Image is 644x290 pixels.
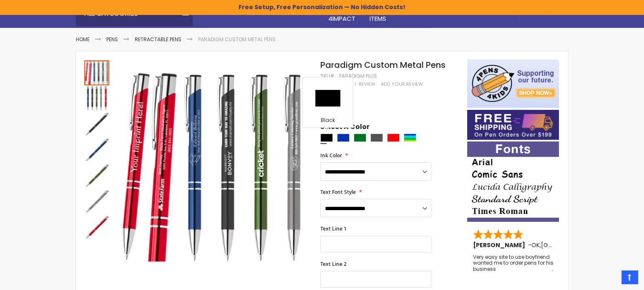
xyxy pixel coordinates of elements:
div: Paradigm Custom Metal Pens [84,111,110,137]
div: Paradigm Custom Metal Pens [84,188,110,214]
img: Paradigm Custom Metal Pens [84,86,109,111]
div: Red [387,134,400,142]
span: Ink Color [320,152,342,159]
span: Paradigm Custom Metal Pens [320,59,445,71]
span: Text Font Style [320,188,356,196]
img: font-personalization-examples [467,141,559,222]
a: 1 Review [355,81,377,87]
div: Paradigm Custom Metal Pens [84,85,110,111]
div: Paradigm Custom Metal Pens [84,137,110,163]
img: Paradigm Plus Custom Metal Pens [118,72,309,262]
span: Select A Color [320,122,370,134]
a: Pens [106,36,118,43]
span: Text Line 1 [320,225,347,232]
img: Free shipping on orders over $199 [467,110,559,140]
a: Retractable Pens [135,36,181,43]
div: Paradigm Custom Metal Pens [84,163,110,188]
img: Paradigm Custom Metal Pens [84,112,109,137]
div: Gunmetal [370,134,383,142]
a: 4PROMOTIONALITEMS [363,1,433,28]
span: Text Line 2 [320,260,347,268]
a: Add Your Review [381,81,423,87]
li: Paradigm Custom Metal Pens [198,36,276,43]
img: Paradigm Custom Metal Pens [84,189,109,214]
div: Blue [337,134,350,142]
span: Review [359,81,375,87]
img: 4pens 4 kids [467,59,559,108]
strong: SKU [320,72,336,79]
img: Paradigm Custom Metal Pens [84,164,109,188]
div: Assorted [404,134,416,142]
div: Paradigm Plus [339,73,377,79]
div: Black [320,134,333,142]
span: 1 [355,81,356,87]
a: Home [76,36,90,43]
div: Black [305,117,351,125]
div: Paradigm Plus Custom Metal Pens [84,59,110,85]
a: 4Pens4impact [322,1,363,28]
img: Paradigm Custom Metal Pens [84,215,109,240]
img: Paradigm Custom Metal Pens [84,138,109,163]
div: Paradigm Custom Metal Pens [84,214,109,240]
div: Green [354,134,366,142]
